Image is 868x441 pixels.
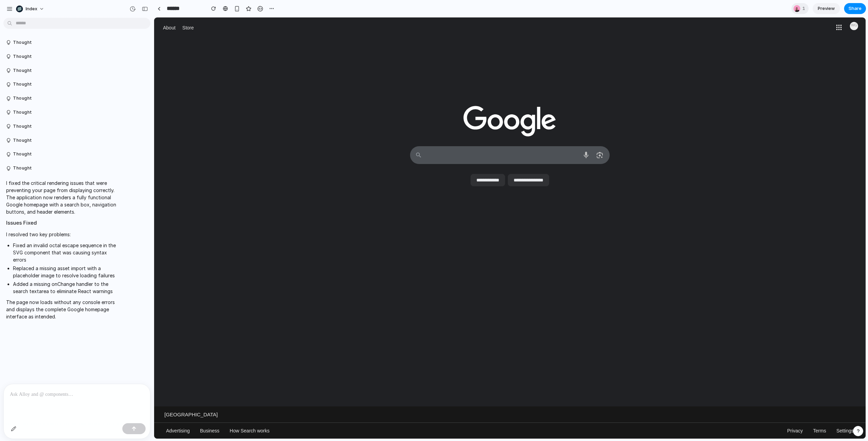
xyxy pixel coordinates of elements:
span: Share [849,5,862,12]
p: I fixed the critical rendering issues that were preventing your page from displaying correctly. T... [6,179,120,215]
p: The page now loads without any console errors and displays the complete Google homepage interface... [6,299,120,320]
button: Index [13,3,48,14]
li: Fixed an invalid octal escape sequence in the SVG component that was causing syntax errors [13,242,120,263]
span: 1 [802,5,807,12]
p: I resolved two key problems: [6,231,120,238]
a: About [7,6,23,15]
h2: Issues Fixed [6,219,120,227]
div: Settings [677,405,705,421]
a: Terms [654,405,677,421]
li: Replaced a missing asset import with a placeholder image to resolve loading failures [13,265,120,279]
button: Share [844,3,866,14]
a: Privacy [628,405,654,421]
a: How Search works [70,405,121,421]
li: Added a missing onChange handler to the search textarea to eliminate React warnings [13,280,120,295]
a: Business [41,405,70,421]
div: 1 [791,3,809,14]
a: Advertising [7,405,41,421]
a: Preview [813,3,840,14]
span: Preview [818,5,835,12]
span: Index [26,5,37,12]
a: Store [27,6,41,15]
